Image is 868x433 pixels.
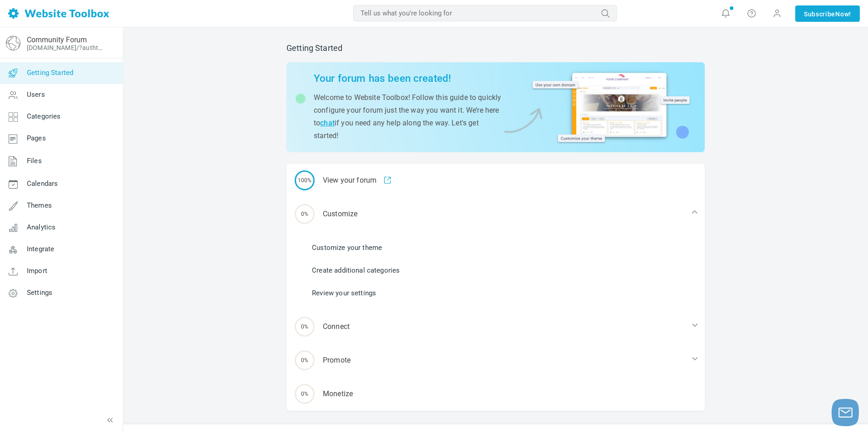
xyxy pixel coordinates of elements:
[286,377,705,411] div: Monetize
[6,36,20,50] img: globe-icon.png
[286,343,705,377] div: Promote
[312,243,382,253] a: Customize your theme
[295,204,315,224] span: 0%
[286,164,705,197] div: View your forum
[835,9,851,19] span: Now!
[27,157,42,165] span: Files
[295,317,315,337] span: 0%
[286,43,705,53] h2: Getting Started
[353,5,617,21] input: Tell us what you're looking for
[295,350,315,370] span: 0%
[27,201,52,209] span: Themes
[314,91,502,142] p: Welcome to Website Toolbox! Follow this guide to quickly configure your forum just the way you wa...
[27,289,52,297] span: Settings
[286,310,705,343] div: Connect
[295,384,315,404] span: 0%
[27,44,106,51] a: [DOMAIN_NAME]/?authtoken=dbbcff88d68979e58e3129dd6e524774&rememberMe=1
[27,69,73,77] span: Getting Started
[314,72,502,85] h2: Your forum has been created!
[27,179,58,188] span: Calendars
[27,223,55,231] span: Analytics
[27,134,46,142] span: Pages
[286,377,705,411] a: 0% Monetize
[286,197,705,231] div: Customize
[312,265,400,275] a: Create additional categories
[27,90,45,99] span: Users
[286,164,705,197] a: 100% View your forum
[795,5,860,22] a: SubscribeNow!
[27,267,47,275] span: Import
[312,288,376,298] a: Review your settings
[295,170,315,190] span: 100%
[27,112,61,120] span: Categories
[27,245,54,253] span: Integrate
[832,399,859,426] button: Launch chat
[27,35,87,44] a: Community Forum
[320,119,335,127] a: chat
